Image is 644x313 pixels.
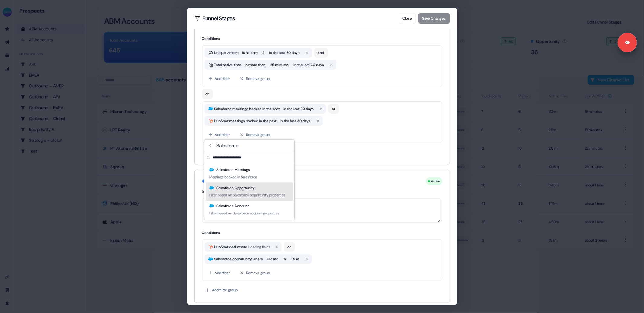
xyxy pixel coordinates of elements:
[328,104,339,114] button: or
[209,210,279,216] div: Filter based on Salesforce account properties
[205,267,234,278] button: Add filter
[236,267,274,278] button: Remove group
[202,285,242,296] button: Add filter group
[284,106,301,112] span: in the last
[209,192,285,198] div: Filter based on Salesforce opportunity properties
[213,62,243,68] span: Total active time
[209,185,255,191] div: Salesforce Opportunity
[209,203,249,209] div: Salesforce Account
[294,62,311,68] span: in the last
[202,36,442,42] h4: Conditions
[202,147,242,157] button: Add filter group
[202,89,213,99] button: or
[267,256,279,262] span: Closed
[213,118,278,124] span: HubSpot meetings booked in the past
[213,244,249,250] span: HubSpot deal where
[216,142,239,149] span: Salesforce
[194,15,235,21] h2: Funnel Stages
[202,189,442,195] h4: Description
[269,50,287,56] span: in the last
[280,118,297,124] span: in the last
[236,129,274,140] button: Remove group
[209,174,257,180] div: Meetings booked in Salesforce
[213,256,264,262] span: Salesforce opportunity where
[399,13,416,24] button: Close
[271,62,289,68] span: 25 minutes
[314,48,328,58] button: and
[213,50,240,56] span: Unique visitors
[284,242,295,252] button: or
[263,50,264,56] span: 2
[289,255,302,263] button: False
[205,73,234,84] button: Add filter
[213,106,281,112] span: Salesforce meetings booked in the past
[431,179,440,184] span: Active
[236,73,274,84] button: Remove group
[202,230,442,236] h4: Conditions
[205,129,234,140] button: Add filter
[249,244,272,250] span: Loading fields...
[209,167,250,173] div: Salesforce Meetings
